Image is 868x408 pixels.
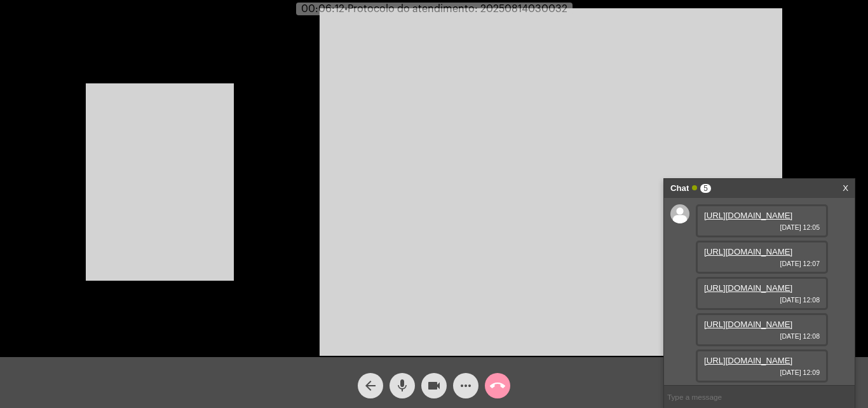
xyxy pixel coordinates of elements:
[704,211,792,220] a: [URL][DOMAIN_NAME]
[704,369,820,376] span: [DATE] 12:09
[704,223,820,231] span: [DATE] 12:05
[704,260,820,267] span: [DATE] 12:07
[664,386,855,408] input: Type a message
[344,4,348,14] span: •
[704,296,820,304] span: [DATE] 12:08
[704,247,792,257] a: [URL][DOMAIN_NAME]
[395,378,410,393] mat-icon: mic
[363,378,378,393] mat-icon: arrow_back
[704,320,792,329] a: [URL][DOMAIN_NAME]
[490,378,505,393] mat-icon: call_end
[301,4,344,14] span: 00:06:12
[700,184,711,193] span: 5
[704,283,792,293] a: [URL][DOMAIN_NAME]
[704,332,820,340] span: [DATE] 12:08
[843,179,848,198] a: X
[692,185,697,190] span: Online
[426,378,442,393] mat-icon: videocam
[704,356,792,365] a: [URL][DOMAIN_NAME]
[344,4,567,14] span: Protocolo do atendimento: 20250814030032
[670,179,689,198] strong: Chat
[458,378,473,393] mat-icon: more_horiz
